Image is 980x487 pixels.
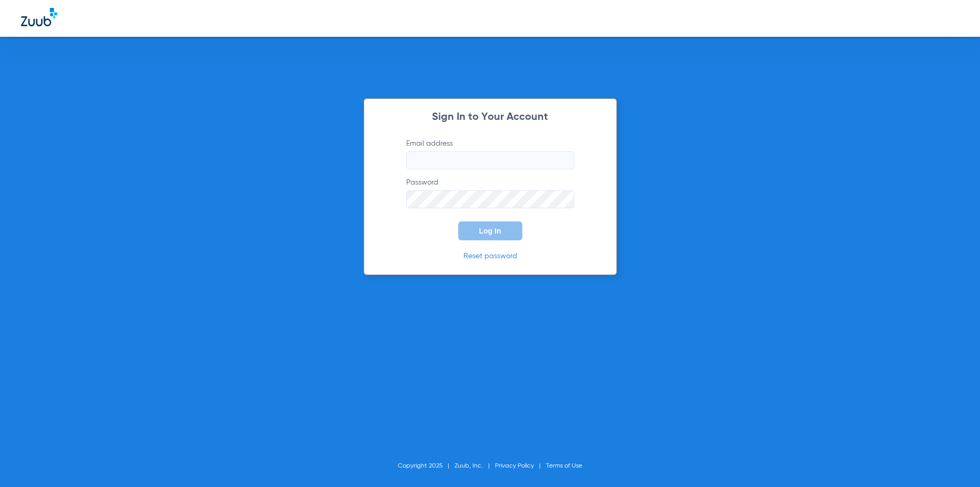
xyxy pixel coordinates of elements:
[398,461,455,471] li: Copyright 2025
[406,151,574,169] input: Email address
[546,463,582,469] a: Terms of Use
[406,177,574,208] label: Password
[406,138,574,169] label: Email address
[455,461,495,471] li: Zuub, Inc.
[495,463,534,469] a: Privacy Policy
[21,8,57,26] img: Zuub Logo
[458,221,522,240] button: Log In
[390,112,590,123] h2: Sign In to Your Account
[479,227,501,235] span: Log In
[463,252,517,260] a: Reset password
[406,190,574,208] input: Password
